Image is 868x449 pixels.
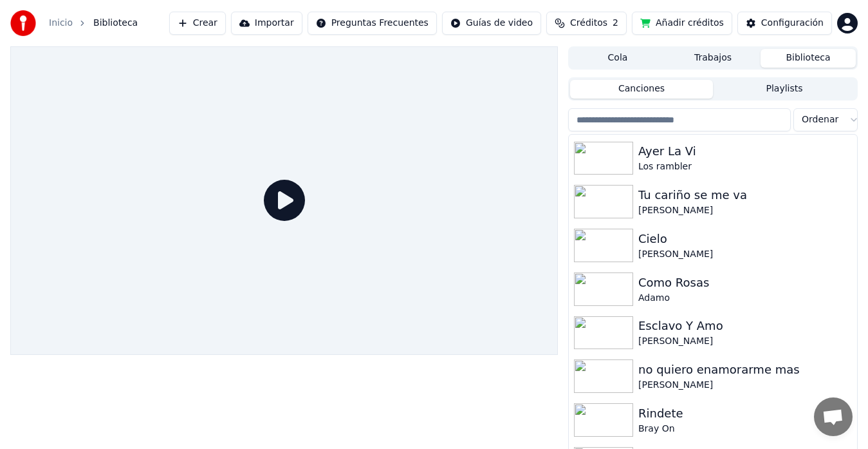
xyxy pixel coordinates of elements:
button: Configuración [737,12,832,35]
div: Adamo [638,292,852,305]
button: Créditos2 [546,12,627,35]
div: Öppna chatt [814,397,853,436]
div: [PERSON_NAME] [638,204,852,217]
button: Preguntas Frecuentes [308,12,437,35]
span: Créditos [570,17,607,30]
button: Canciones [570,80,713,99]
button: Biblioteca [761,49,856,68]
div: [PERSON_NAME] [638,379,852,392]
div: Ayer La Vi [638,142,852,160]
img: youka [10,10,36,36]
div: Cielo [638,230,852,248]
button: Guías de video [442,12,541,35]
div: Configuración [761,17,824,30]
button: Añadir créditos [632,12,732,35]
div: Rindete [638,405,852,423]
div: Esclavo Y Amo [638,317,852,335]
span: 2 [613,17,618,30]
button: Importar [231,12,302,35]
nav: breadcrumb [49,17,138,30]
div: Los rambler [638,160,852,173]
div: Tu cariño se me va [638,186,852,204]
button: Playlists [713,80,856,99]
div: no quiero enamorarme mas [638,361,852,379]
a: Inicio [49,17,73,30]
button: Crear [169,12,226,35]
div: Como Rosas [638,274,852,292]
button: Cola [570,49,665,68]
button: Trabajos [665,49,761,68]
div: [PERSON_NAME] [638,335,852,348]
span: Ordenar [802,113,838,126]
span: Biblioteca [93,17,138,30]
div: Bray On [638,423,852,435]
div: [PERSON_NAME] [638,248,852,261]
